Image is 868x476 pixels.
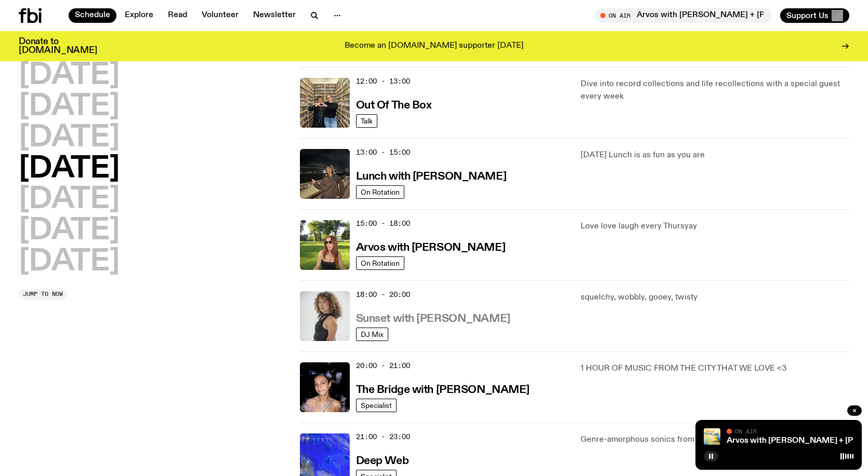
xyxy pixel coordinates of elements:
[361,401,392,409] span: Specialist
[356,399,397,412] a: Specialist
[780,8,849,23] button: Support Us
[356,454,409,467] a: Deep Web
[356,383,530,396] a: The Bridge with [PERSON_NAME]
[356,185,404,199] a: On Rotation
[23,291,63,297] span: Jump to now
[69,8,116,23] a: Schedule
[300,291,350,341] img: Tangela looks past her left shoulder into the camera with an inquisitive look. She is wearing a s...
[581,433,849,446] p: Genre-amorphous sonics from the cyberdepths
[19,124,120,153] button: [DATE]
[356,432,410,442] span: 21:00 - 23:00
[356,219,410,228] span: 15:00 - 18:00
[595,8,772,23] button: On AirArvos with [PERSON_NAME] + [PERSON_NAME]
[356,114,377,128] a: Talk
[19,185,120,214] button: [DATE]
[361,330,384,338] span: DJ Mix
[356,328,388,341] a: DJ Mix
[19,155,120,184] button: [DATE]
[581,362,849,375] p: 1 HOUR OF MUSIC FROM THE CITY THAT WE LOVE <3
[356,311,510,324] a: Sunset with [PERSON_NAME]
[162,8,193,23] a: Read
[356,76,410,86] span: 12:00 - 13:00
[19,61,120,90] button: [DATE]
[361,188,400,196] span: On Rotation
[356,361,410,371] span: 20:00 - 21:00
[247,8,302,23] a: Newsletter
[19,37,97,55] h3: Donate to [DOMAIN_NAME]
[19,248,120,277] button: [DATE]
[19,216,120,246] button: [DATE]
[356,147,410,157] span: 13:00 - 15:00
[735,428,757,434] span: On Air
[356,290,410,300] span: 18:00 - 20:00
[356,385,530,396] h3: The Bridge with [PERSON_NAME]
[356,256,404,270] a: On Rotation
[356,240,505,253] a: Arvos with [PERSON_NAME]
[19,289,67,300] button: Jump to now
[356,171,506,182] h3: Lunch with [PERSON_NAME]
[356,100,432,111] h3: Out Of The Box
[581,220,849,233] p: Love love laugh every Thursyay
[19,92,120,121] button: [DATE]
[356,456,409,467] h3: Deep Web
[356,314,510,324] h3: Sunset with [PERSON_NAME]
[361,117,373,125] span: Talk
[300,149,350,199] img: Izzy Page stands above looking down at Opera Bar. She poses in front of the Harbour Bridge in the...
[356,242,505,253] h3: Arvos with [PERSON_NAME]
[300,78,350,128] img: Matt and Kate stand in the music library and make a heart shape with one hand each.
[356,169,506,182] a: Lunch with [PERSON_NAME]
[345,42,523,51] p: Become an [DOMAIN_NAME] supporter [DATE]
[581,78,849,103] p: Dive into record collections and life recollections with a special guest every week
[195,8,245,23] a: Volunteer
[361,259,400,267] span: On Rotation
[300,220,350,270] img: Lizzie Bowles is sitting in a bright green field of grass, with dark sunglasses and a black top. ...
[119,8,160,23] a: Explore
[356,98,432,111] a: Out Of The Box
[581,149,849,161] p: [DATE] Lunch is as fun as you are
[581,291,849,304] p: squelchy, wobbly, gooey, twisty
[786,11,828,20] span: Support Us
